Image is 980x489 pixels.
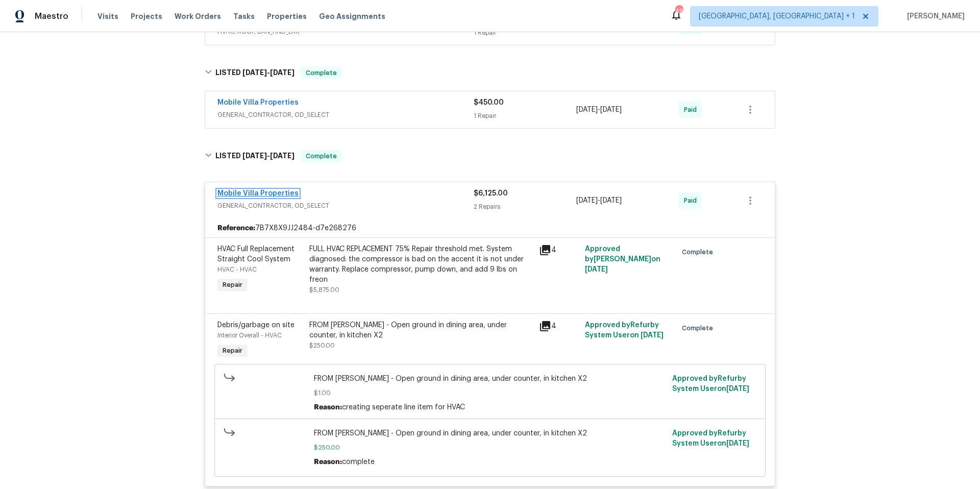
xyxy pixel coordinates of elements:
[218,280,247,290] span: Repair
[600,106,622,113] span: [DATE]
[684,195,701,206] span: Paid
[641,332,664,339] span: [DATE]
[302,151,341,161] span: Complete
[217,322,295,329] span: Debris/garbage on site
[576,197,598,204] span: [DATE]
[35,11,68,21] span: Maestro
[600,197,622,204] span: [DATE]
[270,69,295,76] span: [DATE]
[314,443,667,453] span: $250.00
[217,99,299,106] a: Mobile Villa Properties
[97,11,118,21] span: Visits
[217,246,295,263] span: HVAC Full Replacement Straight Cool System
[682,323,717,333] span: Complete
[474,111,576,121] div: 1 Repair
[576,106,598,113] span: [DATE]
[217,190,299,197] a: Mobile Villa Properties
[672,375,749,393] span: Approved by Refurby System User on
[202,57,778,89] div: LISTED [DATE]-[DATE]Complete
[309,320,533,340] div: FROM [PERSON_NAME] - Open ground in dining area, under counter, in kitchen X2
[474,28,576,38] div: 1 Repair
[270,152,295,159] span: [DATE]
[202,140,778,173] div: LISTED [DATE]-[DATE]Complete
[319,11,385,21] span: Geo Assignments
[309,343,335,349] span: $250.00
[175,11,221,21] span: Work Orders
[585,322,664,339] span: Approved by Refurby System User on
[682,247,717,257] span: Complete
[342,404,465,411] span: creating seperate line item for HVAC
[576,195,622,206] span: -
[309,244,533,285] div: FULL HVAC REPLACEMENT 75% Repair threshold met. System diagnosed: the compressor is bad on the ac...
[215,67,295,79] h6: LISTED
[585,266,608,273] span: [DATE]
[474,190,508,197] span: $6,125.00
[217,266,257,273] span: HVAC - HVAC
[217,110,474,120] span: GENERAL_CONTRACTOR, OD_SELECT
[903,11,965,21] span: [PERSON_NAME]
[309,287,339,293] span: $5,875.00
[217,332,282,338] span: Interior Overall - HVAC
[215,150,295,162] h6: LISTED
[585,246,660,273] span: Approved by [PERSON_NAME] on
[314,458,342,466] span: Reason:
[205,219,775,237] div: 7B7X8X9JJ2484-d7e268276
[131,11,162,21] span: Projects
[474,202,576,212] div: 2 Repairs
[302,68,341,78] span: Complete
[684,105,701,115] span: Paid
[699,11,855,21] span: [GEOGRAPHIC_DATA], [GEOGRAPHIC_DATA] + 1
[267,11,307,21] span: Properties
[342,458,375,466] span: complete
[675,6,682,16] div: 49
[474,99,504,106] span: $450.00
[242,69,295,76] span: -
[314,388,667,398] span: $1.00
[576,105,622,115] span: -
[217,223,255,233] b: Reference:
[539,320,579,332] div: 4
[218,346,247,356] span: Repair
[726,440,749,447] span: [DATE]
[242,69,267,76] span: [DATE]
[672,430,749,447] span: Approved by Refurby System User on
[233,13,255,20] span: Tasks
[242,152,295,159] span: -
[242,152,267,159] span: [DATE]
[314,374,667,384] span: FROM [PERSON_NAME] - Open ground in dining area, under counter, in kitchen X2
[314,428,667,438] span: FROM [PERSON_NAME] - Open ground in dining area, under counter, in kitchen X2
[217,201,474,211] span: GENERAL_CONTRACTOR, OD_SELECT
[539,244,579,256] div: 4
[726,385,749,393] span: [DATE]
[314,404,342,411] span: Reason:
